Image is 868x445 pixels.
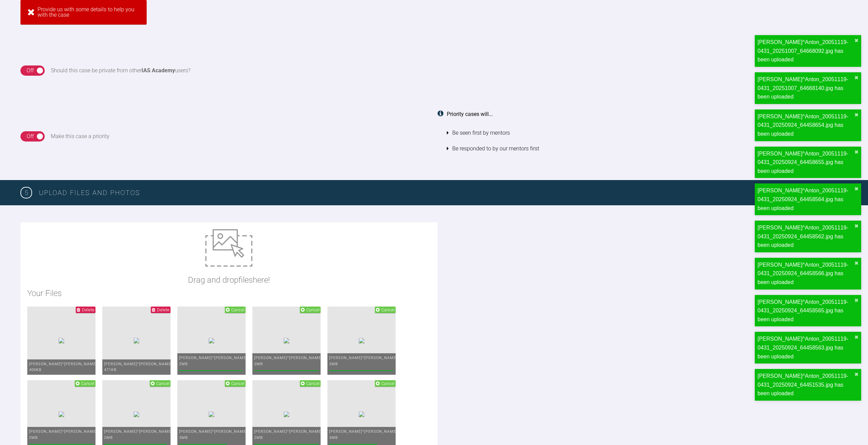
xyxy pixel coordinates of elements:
[59,338,64,343] img: ed11d99d-b6b0-436f-aae2-d5b2f3127e40
[231,307,245,312] span: Cancel
[854,112,858,118] button: close
[104,429,186,440] span: [PERSON_NAME]^[PERSON_NAME]….jpg - 2MB
[757,261,854,287] div: [PERSON_NAME]^Anton_20051119-0431_20250924_64458566.jpg has been uploaded
[359,412,364,417] img: 7a34b408-d04f-4b43-9fc5-1c532bff68d0
[329,356,411,366] span: [PERSON_NAME]^[PERSON_NAME]….jpg - 2MB
[51,66,190,75] div: Should this case be private from other users?
[854,38,858,43] button: close
[51,132,109,141] div: Make this case a priority
[20,187,32,198] span: 5
[179,429,261,440] span: [PERSON_NAME]^[PERSON_NAME]….jpg - 3MB
[29,362,111,372] span: [PERSON_NAME]^[PERSON_NAME]….jpg - 400KB
[447,111,493,117] strong: Priority cases will...
[81,381,94,386] span: Cancel
[134,338,139,343] img: 019f1194-a5eb-4370-a70c-76f1e6c54bb7
[854,223,858,229] button: close
[306,307,320,312] span: Cancel
[757,298,854,324] div: [PERSON_NAME]^Anton_20051119-0431_20250924_64458565.jpg has been uploaded
[209,338,214,343] img: 205dc63c-2ca8-4acc-9a0c-1f2e7ad9bd1b
[156,381,170,386] span: Cancel
[447,125,848,141] li: Be seen first by mentors
[29,429,111,440] span: [PERSON_NAME]^[PERSON_NAME]….jpg - 2MB
[757,112,854,138] div: [PERSON_NAME]^Anton_20051119-0431_20250924_64458654.jpg has been uploaded
[757,38,854,64] div: [PERSON_NAME]^Anton_20051119-0431_20251007_64668092.jpg has been uploaded
[284,412,289,417] img: 97b58971-8e68-4169-8ae4-dec6ba2eadce
[854,75,858,80] button: close
[757,335,854,361] div: [PERSON_NAME]^Anton_20051119-0431_20250924_64458563.jpg has been uploaded
[329,429,411,440] span: [PERSON_NAME]^[PERSON_NAME]….jpg - 3MB
[359,338,364,343] img: 434756c9-056f-41aa-8c85-25acec6d4f73
[157,307,170,312] span: Delete
[254,356,336,366] span: [PERSON_NAME]^[PERSON_NAME]….jpg - 2MB
[134,412,139,417] img: 6b218f95-f330-434c-88fb-b98c7a7a6bdb
[757,372,854,398] div: [PERSON_NAME]^Anton_20051119-0431_20250924_64451535.jpg has been uploaded
[179,356,261,366] span: [PERSON_NAME]^[PERSON_NAME]….jpg - 2MB
[757,149,854,176] div: [PERSON_NAME]^Anton_20051119-0431_20250924_64458655.jpg has been uploaded
[854,335,858,340] button: close
[447,141,848,157] li: Be responded to by our mentors first
[231,381,245,386] span: Cancel
[104,362,186,372] span: [PERSON_NAME]^[PERSON_NAME]….jpg - 471KB
[854,149,858,155] button: close
[59,412,64,417] img: 781313f2-c28b-4375-9364-4be4ad208158
[209,412,214,417] img: 5ff1eabe-92a0-4c85-b6fb-119841eb5435
[254,429,336,440] span: [PERSON_NAME]^[PERSON_NAME]….jpg - 2MB
[284,338,289,343] img: 3e1a8218-00ed-4a5f-8692-bdeade9c9b5b
[381,381,395,386] span: Cancel
[381,307,395,312] span: Cancel
[757,186,854,212] div: [PERSON_NAME]^Anton_20051119-0431_20250924_64458564.jpg has been uploaded
[854,186,858,192] button: close
[757,75,854,101] div: [PERSON_NAME]^Anton_20051119-0431_20251007_64668140.jpg has been uploaded
[188,273,270,286] p: Drag and drop files here!
[39,187,848,198] h3: Upload Files and Photos
[142,67,175,74] strong: IAS Academy
[854,298,858,303] button: close
[27,66,34,75] div: Off
[854,261,858,266] button: close
[854,372,858,377] button: close
[27,132,34,141] div: Off
[27,287,431,300] h2: Your Files
[757,223,854,250] div: [PERSON_NAME]^Anton_20051119-0431_20250924_64458562.jpg has been uploaded
[82,307,94,312] span: Delete
[306,381,320,386] span: Cancel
